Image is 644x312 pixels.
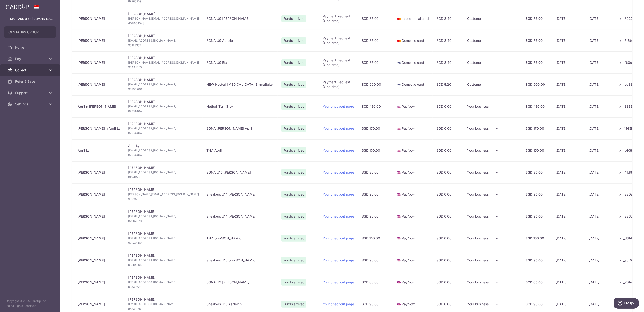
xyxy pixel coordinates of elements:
[526,258,548,263] div: SGD 95.00
[393,51,433,73] td: Domestic card
[358,73,393,95] td: SGD 200.00
[281,125,306,132] span: Funds arrived
[393,95,433,117] td: PayNow
[552,249,585,271] td: [DATE]
[433,249,463,271] td: SGD 0.00
[203,95,278,117] td: Netball Term3 Ly
[319,51,358,73] td: Payment Request (One-time)
[433,271,463,293] td: SGD 0.00
[397,214,402,219] img: paynow-md-4fe65508ce96feda548756c5ee0e473c78d4820b8ea51387c6e4ad89e58a5e61.png
[281,81,306,88] span: Funds arrived
[492,117,522,139] td: -
[433,30,463,51] td: SGD 3.40
[463,161,492,183] td: Your business
[526,126,548,131] div: SGD 170.00
[492,183,522,205] td: -
[393,227,433,249] td: PayNow
[433,73,463,95] td: SGD 5.20
[128,214,199,219] span: [EMAIL_ADDRESS][DOMAIN_NAME]
[281,147,306,154] span: Funds arrived
[78,214,121,219] div: [PERSON_NAME]
[433,8,463,30] td: SGD 3.40
[15,102,46,107] span: Settings
[526,236,548,241] div: SGD 150.00
[463,249,492,271] td: Your business
[463,183,492,205] td: Your business
[281,257,306,264] span: Funds arrived
[393,249,433,271] td: PayNow
[128,104,199,109] span: [EMAIL_ADDRESS][DOMAIN_NAME]
[124,249,203,271] td: [PERSON_NAME]
[8,30,43,34] span: CENTAURS GROUP PRIVATE LIMITED
[463,205,492,227] td: Your business
[492,249,522,271] td: -
[358,139,393,161] td: SGD 150.00
[281,169,306,176] span: Funds arrived
[78,302,121,307] div: [PERSON_NAME]
[124,271,203,293] td: [PERSON_NAME]
[433,205,463,227] td: SGD 0.00
[492,271,522,293] td: -
[358,161,393,183] td: SGD 85.00
[6,4,29,9] img: CardUp
[281,15,306,22] span: Funds arrived
[15,56,46,61] span: Pay
[397,170,402,175] img: paynow-md-4fe65508ce96feda548756c5ee0e473c78d4820b8ea51387c6e4ad89e58a5e61.png
[78,60,121,65] div: [PERSON_NAME]
[463,117,492,139] td: Your business
[78,82,121,87] div: [PERSON_NAME]
[78,126,121,131] div: [PERSON_NAME] n April Ly
[585,8,615,30] td: [DATE]
[323,170,354,174] a: Your checkout page
[128,65,199,70] span: 9649 8155
[492,51,522,73] td: -
[552,205,585,227] td: [DATE]
[393,205,433,227] td: PayNow
[393,139,433,161] td: PayNow
[433,51,463,73] td: SGD 3.40
[526,170,548,175] div: SGD 85.00
[552,183,585,205] td: [DATE]
[15,79,46,84] span: Refer & Save
[203,51,278,73] td: SGNA U9 Efa
[463,30,492,51] td: Customer
[397,302,402,307] img: paynow-md-4fe65508ce96feda548756c5ee0e473c78d4820b8ea51387c6e4ad89e58a5e61.png
[358,271,393,293] td: SGD 85.00
[323,258,354,262] a: Your checkout page
[397,280,402,285] img: paynow-md-4fe65508ce96feda548756c5ee0e473c78d4820b8ea51387c6e4ad89e58a5e61.png
[526,148,548,153] div: SGD 150.00
[463,73,492,95] td: Customer
[124,30,203,51] td: [PERSON_NAME]
[397,192,402,197] img: paynow-md-4fe65508ce96feda548756c5ee0e473c78d4820b8ea51387c6e4ad89e58a5e61.png
[526,16,548,21] div: SGD 85.00
[124,227,203,249] td: [PERSON_NAME]
[319,73,358,95] td: Payment Request (One-time)
[124,73,203,95] td: [PERSON_NAME]
[358,249,393,271] td: SGD 95.00
[552,271,585,293] td: [DATE]
[358,227,393,249] td: SGD 150.00
[128,16,199,21] span: [PERSON_NAME][EMAIL_ADDRESS][DOMAIN_NAME]
[128,38,199,43] span: [EMAIL_ADDRESS][DOMAIN_NAME]
[397,126,402,131] img: paynow-md-4fe65508ce96feda548756c5ee0e473c78d4820b8ea51387c6e4ad89e58a5e61.png
[492,205,522,227] td: -
[203,139,278,161] td: TNA April
[526,302,548,307] div: SGD 95.00
[552,161,585,183] td: [DATE]
[281,301,306,308] span: Funds arrived
[4,26,56,38] button: CENTAURS GROUP PRIVATE LIMITED
[78,16,121,21] div: [PERSON_NAME]
[128,219,199,223] span: 87982070
[203,271,278,293] td: SGNA U9 [PERSON_NAME]
[128,87,199,92] span: 93894900
[128,258,199,263] span: [EMAIL_ADDRESS][DOMAIN_NAME]
[463,8,492,30] td: Customer
[323,214,354,218] a: Your checkout page
[78,280,121,285] div: [PERSON_NAME]
[585,51,615,73] td: [DATE]
[128,307,199,311] span: 85338166
[433,161,463,183] td: SGD 0.00
[526,60,548,65] div: SGD 85.00
[281,213,306,220] span: Funds arrived
[78,38,121,43] div: [PERSON_NAME]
